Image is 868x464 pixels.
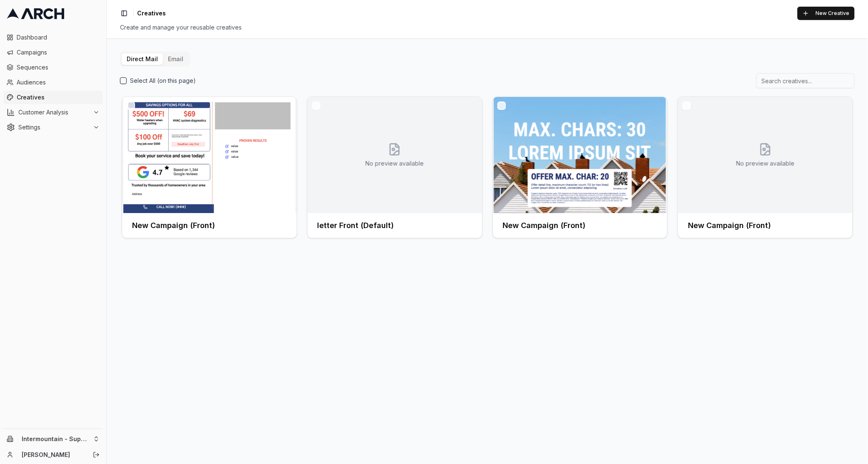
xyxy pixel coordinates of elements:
[756,73,855,88] input: Search creatives...
[132,220,215,231] h3: New Campaign (Front)
[137,9,166,17] nav: breadcrumb
[365,159,424,168] p: No preview available
[17,78,100,87] span: Audiences
[388,143,401,156] svg: No creative preview
[18,123,90,132] span: Settings
[163,53,188,65] button: Email
[736,159,795,168] p: No preview available
[3,61,103,74] a: Sequences
[17,63,100,72] span: Sequences
[318,220,394,231] h3: letter Front (Default)
[130,77,196,85] label: Select All (on this page)
[3,31,103,44] a: Dashboard
[17,33,100,42] span: Dashboard
[3,91,103,104] a: Creatives
[90,449,102,461] button: Log out
[122,97,297,213] img: Front creative for New Campaign (Front)
[3,106,103,119] button: Customer Analysis
[120,23,855,32] div: Create and manage your reusable creatives
[22,435,90,443] span: Intermountain - Superior Water & Air
[493,97,668,213] img: Front creative for New Campaign (Front)
[122,53,163,65] button: Direct Mail
[503,220,586,231] h3: New Campaign (Front)
[3,46,103,59] a: Campaigns
[3,432,103,446] button: Intermountain - Superior Water & Air
[17,93,100,102] span: Creatives
[798,7,855,20] button: New Creative
[22,451,84,459] a: [PERSON_NAME]
[759,143,772,156] svg: No creative preview
[3,76,103,89] a: Audiences
[3,121,103,134] button: Settings
[18,108,90,117] span: Customer Analysis
[17,48,100,57] span: Campaigns
[137,9,166,17] span: Creatives
[688,220,771,231] h3: New Campaign (Front)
